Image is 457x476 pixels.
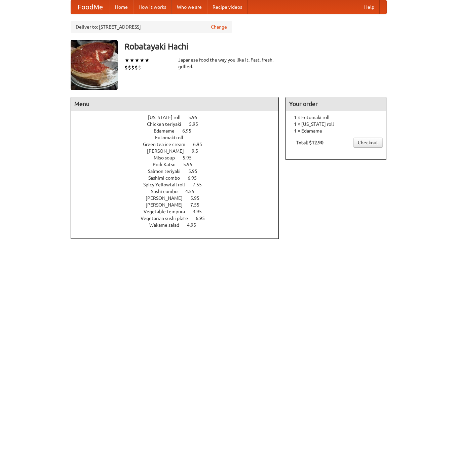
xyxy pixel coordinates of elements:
[147,148,191,154] span: [PERSON_NAME]
[154,128,181,134] span: Edamame
[148,115,210,120] a: [US_STATE] roll 5.95
[183,155,198,160] span: 5.95
[149,222,208,228] a: Wakame salad 4.95
[187,222,203,228] span: 4.95
[71,40,118,90] img: angular.jpg
[289,114,383,121] li: 1 × Futomaki roll
[151,189,207,194] a: Sushi combo 4.55
[141,216,217,221] a: Vegetarian sushi plate 6.95
[192,148,205,154] span: 9.5
[193,182,208,187] span: 7.55
[151,189,184,194] span: Sushi combo
[182,128,198,134] span: 6.95
[153,162,182,167] span: Pork Katsu
[359,0,380,14] a: Help
[131,64,135,71] li: $
[183,162,199,167] span: 5.95
[154,155,182,160] span: Miso soup
[148,175,187,181] span: Sashimi combo
[149,222,186,228] span: Wakame salad
[154,128,204,134] a: Edamame 6.95
[146,195,212,201] a: [PERSON_NAME] 5.95
[147,148,211,154] a: [PERSON_NAME] 9.5
[147,121,188,127] span: Chicken teriyaki
[145,57,150,64] li: ★
[143,182,214,187] a: Spicy Yellowtail roll 7.55
[148,175,209,181] a: Sashimi combo 6.95
[124,57,129,64] li: ★
[71,21,232,33] div: Deliver to: [STREET_ADDRESS]
[286,97,386,111] h4: Your order
[143,142,215,147] a: Green tea ice cream 6.95
[146,202,189,208] span: [PERSON_NAME]
[148,115,187,120] span: [US_STATE] roll
[188,115,204,120] span: 5.95
[189,121,205,127] span: 5.95
[188,175,203,181] span: 6.95
[135,57,140,64] li: ★
[147,121,211,127] a: Chicken teriyaki 5.95
[172,0,207,14] a: Who we are
[140,57,145,64] li: ★
[148,169,210,174] a: Salmon teriyaki 5.95
[124,40,387,53] h3: Robatayaki Hachi
[133,0,172,14] a: How it works
[144,209,192,214] span: Vegetable tempura
[353,138,383,148] a: Checkout
[146,202,212,208] a: [PERSON_NAME] 7.55
[144,209,214,214] a: Vegetable tempura 3.95
[178,57,279,70] div: Japanese food the way you like it. Fast, fresh, grilled.
[141,216,195,221] span: Vegetarian sushi plate
[289,121,383,127] li: 1 × [US_STATE] roll
[124,64,128,71] li: $
[190,195,206,201] span: 5.95
[146,195,189,201] span: [PERSON_NAME]
[148,169,187,174] span: Salmon teriyaki
[211,24,227,30] a: Change
[71,0,110,14] a: FoodMe
[128,64,131,71] li: $
[110,0,133,14] a: Home
[143,182,192,187] span: Spicy Yellowtail roll
[190,202,206,208] span: 7.55
[207,0,247,14] a: Recipe videos
[193,142,209,147] span: 6.95
[185,189,201,194] span: 4.55
[188,169,204,174] span: 5.95
[193,209,208,214] span: 3.95
[154,155,204,160] a: Miso soup 5.95
[196,216,212,221] span: 6.95
[143,142,192,147] span: Green tea ice cream
[289,127,383,134] li: 1 × Edamame
[155,135,202,140] a: Futomaki roll
[155,135,190,140] span: Futomaki roll
[135,64,138,71] li: $
[296,140,323,145] b: Total: $12.90
[153,162,205,167] a: Pork Katsu 5.95
[71,97,279,111] h4: Menu
[129,57,135,64] li: ★
[138,64,141,71] li: $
